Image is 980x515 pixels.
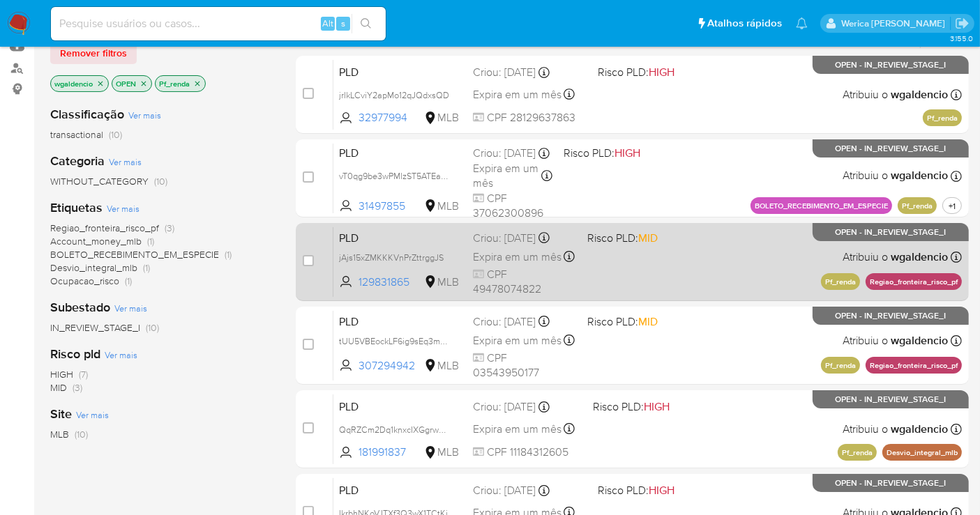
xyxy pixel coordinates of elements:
input: Pesquise usuários ou casos... [51,15,386,33]
span: Atalhos rápidos [707,16,782,31]
a: Sair [955,16,970,31]
span: Alt [322,17,333,30]
button: search-icon [352,14,380,33]
a: Notificações [796,17,808,29]
p: werica.jgaldencio@mercadolivre.com [841,17,950,30]
span: 3.155.0 [950,33,973,44]
span: s [341,17,345,30]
